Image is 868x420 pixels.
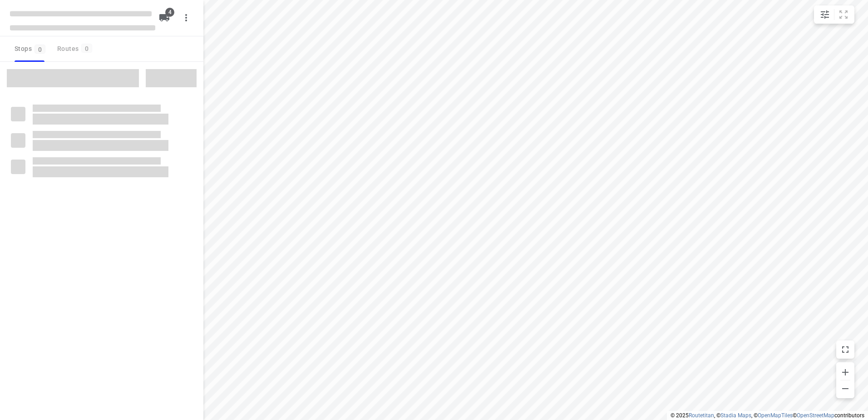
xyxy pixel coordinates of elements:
[816,5,834,24] button: Map settings
[797,412,834,419] a: OpenStreetMap
[758,412,793,419] a: OpenMapTiles
[720,412,751,419] a: Stadia Maps
[671,412,864,419] li: © 2025 , © , © © contributors
[689,412,714,419] a: Routetitan
[814,5,854,24] div: small contained button group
